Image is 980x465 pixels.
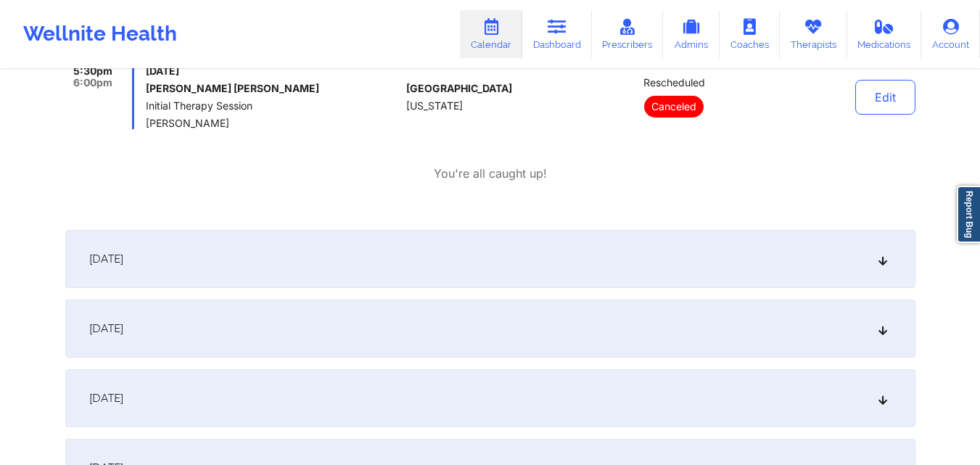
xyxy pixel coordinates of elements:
a: Prescribers [592,10,664,58]
a: Calendar [460,10,522,58]
span: 5:30pm [73,65,112,77]
span: [DATE] [146,65,400,77]
a: Account [921,10,980,58]
a: Report Bug [957,186,980,243]
span: 6:00pm [73,77,112,89]
span: [GEOGRAPHIC_DATA] [406,83,512,94]
button: Edit [855,80,915,115]
p: You're all caught up! [434,165,547,182]
a: Medications [847,10,922,58]
span: [PERSON_NAME] [146,118,400,129]
span: [US_STATE] [406,100,463,112]
a: Dashboard [522,10,592,58]
a: Therapists [780,10,847,58]
span: [DATE] [89,321,123,336]
span: [DATE] [89,252,123,266]
p: Canceled [644,96,704,118]
span: Rescheduled [643,77,705,89]
span: [DATE] [89,391,123,406]
h6: [PERSON_NAME] [PERSON_NAME] [146,83,400,94]
a: Admins [663,10,720,58]
a: Coaches [720,10,780,58]
span: Initial Therapy Session [146,100,400,112]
